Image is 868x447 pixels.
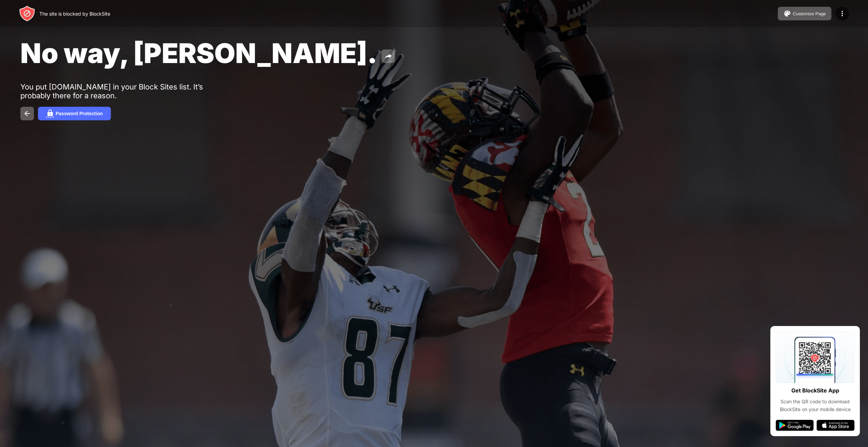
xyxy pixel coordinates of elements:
[776,420,814,431] img: google-play.svg
[791,386,839,395] div: Get BlockSite App
[19,5,35,22] img: header-logo.svg
[20,82,230,100] div: You put [DOMAIN_NAME] in your Block Sites list. It’s probably there for a reason.
[46,109,54,118] img: password.svg
[776,398,854,413] div: Scan the QR code to download BlockSite on your mobile device
[793,11,826,16] div: Customize Page
[23,109,31,118] img: back.svg
[816,420,854,431] img: app-store.svg
[20,37,377,69] span: No way, [PERSON_NAME].
[39,11,110,17] div: The site is blocked by BlockSite
[38,107,111,120] button: Password Protection
[778,7,831,20] button: Customize Page
[838,9,846,18] img: menu-icon.svg
[56,111,103,116] div: Password Protection
[384,52,392,60] img: share.svg
[776,331,854,383] img: qrcode.svg
[783,9,791,18] img: pallet.svg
